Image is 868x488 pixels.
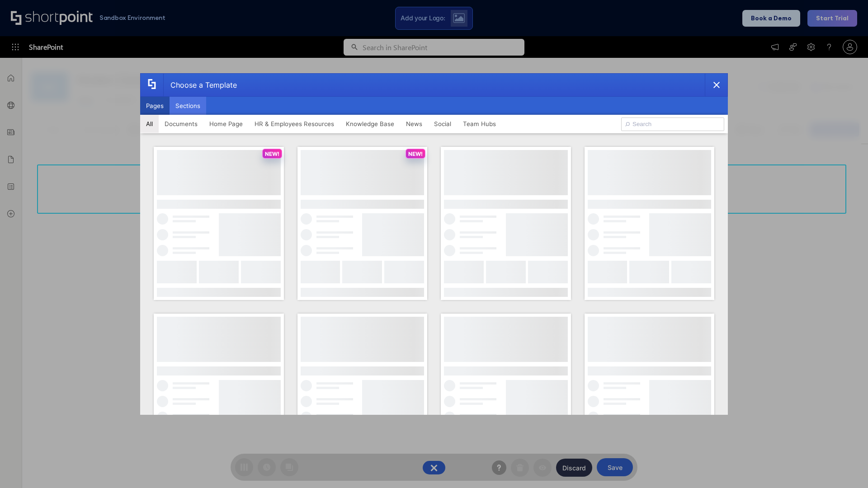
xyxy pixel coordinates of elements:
button: HR & Employees Resources [249,115,340,133]
div: template selector [140,73,728,415]
p: NEW! [265,150,279,157]
button: Knowledge Base [340,115,400,133]
button: All [140,115,159,133]
button: Documents [159,115,203,133]
button: News [400,115,428,133]
button: Social [428,115,457,133]
input: Search [621,117,724,131]
div: Choose a Template [163,74,237,96]
button: Pages [140,97,170,115]
button: Sections [170,97,206,115]
p: NEW! [408,150,423,157]
button: Home Page [203,115,249,133]
button: Team Hubs [457,115,502,133]
iframe: Chat Widget [823,445,868,488]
